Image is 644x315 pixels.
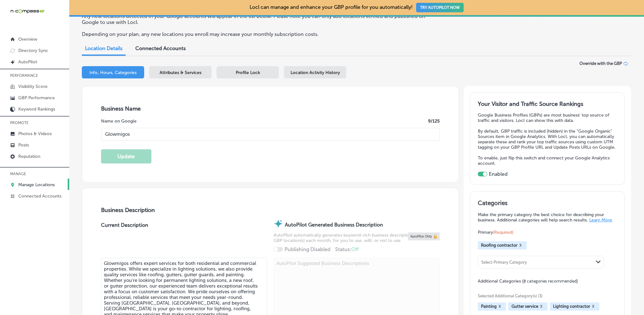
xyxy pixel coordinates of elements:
p: Directory Sync [18,48,48,53]
p: Google Business Profiles (GBPs) are most business' top source of traffic and visitors. Locl can s... [478,112,617,123]
div: Select Primary Category [481,260,527,264]
span: Info, Hours, Categories [89,70,137,75]
span: Location Details [85,45,122,51]
span: Location Activity History [291,70,340,75]
p: AutoPilot [18,59,37,65]
span: Gutter service [511,304,538,309]
p: Visibility Score [18,84,48,89]
span: Selected Additional Category(s) (3) [478,294,612,298]
button: X [538,304,544,309]
button: TRY AUTOPILOT NOW [416,3,464,12]
p: Posts [18,142,29,148]
span: Profile Lock [236,70,260,75]
span: (8 categories recommended) [522,278,578,284]
h3: Your Visitor and Traffic Source Rankings [478,100,617,107]
button: X [517,243,523,248]
p: Make the primary category the best choice for describing your business. Additional categories wil... [478,212,617,223]
p: Overview [18,37,37,42]
span: Primary [478,230,513,235]
strong: AutoPilot Generated Business Description [285,222,383,228]
span: Roofing contractor [481,243,517,248]
p: Reputation [18,154,40,159]
p: Any new locations detected in your Google accounts will appear in the list below. Please note you... [82,13,439,25]
button: Update [101,149,151,163]
p: Connected Accounts [18,193,61,199]
p: Manage Locations [18,182,55,187]
a: Learn More [589,217,612,223]
span: (Required) [493,230,513,235]
p: To enable, just flip this switch and connect your Google Analytics account. [478,155,617,166]
h3: Categories [478,199,617,209]
p: Depending on your plan, any new locations you enroll may increase your monthly subscription costs. [82,31,439,37]
span: Attributes & Services [160,70,201,75]
span: Additional Categories [478,278,578,284]
label: Current Description [101,222,148,258]
span: Lighting contractor [553,304,590,309]
h3: Business Description [101,207,440,214]
button: X [590,304,596,309]
p: By default, GBP traffic is included (hidden) in the "Google Organic" Sources item in Google Analy... [478,129,617,150]
button: X [497,304,503,309]
input: Enter Location Name [101,128,440,140]
span: Override with the GBP [579,61,622,66]
span: Painting [481,304,497,309]
h3: Business Name [101,105,440,112]
label: Name on Google [101,118,137,124]
p: Photos & Videos [18,131,52,136]
p: GBP Performance [18,95,55,100]
img: autopilot-icon [274,219,283,228]
span: Connected Accounts [135,45,186,51]
p: Keyword Rankings [18,106,55,112]
label: 9 /125 [428,118,440,124]
img: 660ab0bf-5cc7-4cb8-ba1c-48b5ae0f18e60NCTV_CLogo_TV_Black_-500x88.png [10,8,45,14]
label: Enabled [489,171,508,177]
